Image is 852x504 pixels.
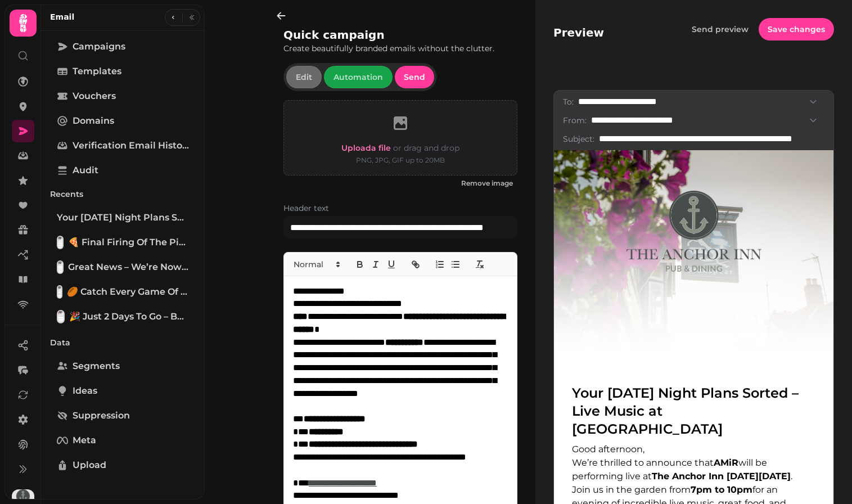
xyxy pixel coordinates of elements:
span: Meta [73,434,96,447]
p: Data [50,332,196,353]
a: Ideas [50,380,196,402]
a: Upload [50,454,196,476]
span: Save changes [768,25,825,33]
a: Great news – we’re now serving food on Mondays & Tuesdays! 🍴Great news – we’re now serving food o... [50,256,196,278]
label: Header text [283,202,517,214]
a: Verification email history [50,134,196,157]
button: Send [395,66,434,88]
p: Good afternoon, [572,443,815,456]
a: 🏉 Catch Every Game of the Women’s Rugby World Cup Live at The Anchor Inn!🏉 Catch Every Game of th... [50,281,196,303]
p: We’re thrilled to announce that will be performing live at . [572,456,815,483]
span: Domains [73,114,114,128]
button: Automation [324,66,393,88]
label: To: [563,96,574,107]
h2: Preview [553,25,604,40]
a: Templates [50,60,196,83]
h2: Email [50,11,74,22]
a: 🍕 Final Firing of the Pizza Oven – Bank Holiday Weekend Special!🍕 Final Firing of the Pizza Oven ... [50,231,196,254]
img: 🎉 Just 2 Days to Go – Back to the 80s at The Anchor! [58,311,64,322]
span: Great news – we’re now serving food on Mondays & Tuesdays! 🍴 [68,260,189,274]
p: Create beautifully branded emails without the clutter. [283,43,517,54]
a: Audit [50,159,196,182]
span: Ideas [73,384,97,398]
label: From: [563,115,587,126]
strong: 7pm to 10pm [691,484,752,495]
span: 🍕 Final Firing of the Pizza Oven – Bank Holiday Weekend Special! [68,236,189,249]
a: Vouchers [50,85,196,107]
img: 🏉 Catch Every Game of the Women’s Rugby World Cup Live at The Anchor Inn! [58,286,61,298]
button: Edit [286,66,322,88]
img: branding-header [626,159,761,303]
p: or drag and drop [391,141,459,155]
span: Suppression [73,409,130,422]
strong: AMiR [714,457,738,468]
span: Send preview [692,25,749,33]
span: Remove image [461,180,513,187]
a: Suppression [50,404,196,427]
a: Meta [50,429,196,452]
span: Audit [73,164,98,177]
span: Send [404,73,425,81]
span: Verification email history [73,139,189,152]
a: Segments [50,355,196,377]
button: Save changes [759,18,834,40]
span: Campaigns [73,40,125,53]
span: 🎉 Just 2 Days to Go – Back to the 80s at The Anchor! [69,310,189,323]
h2: Quick campaign [283,27,499,43]
a: 🎉 Just 2 Days to Go – Back to the 80s at The Anchor!🎉 Just 2 Days to Go – Back to the 80s at The ... [50,305,196,328]
img: Great news – we’re now serving food on Mondays & Tuesdays! 🍴 [58,262,62,273]
label: Subject: [563,133,594,145]
span: Upload a file [341,143,391,153]
button: Remove image [457,178,517,189]
h1: Your [DATE] Night Plans Sorted – Live Music at [GEOGRAPHIC_DATA] [572,384,815,438]
span: Segments [73,359,120,373]
button: Send preview [683,18,758,40]
p: PNG, JPG, GIF up to 20MB [341,155,459,166]
span: Your [DATE] Night Plans Sorted – Live Music at [GEOGRAPHIC_DATA] [57,211,189,224]
p: Recents [50,184,196,204]
a: Domains [50,110,196,132]
span: Edit [296,73,312,81]
a: Your [DATE] Night Plans Sorted – Live Music at [GEOGRAPHIC_DATA] [50,206,196,229]
span: Upload [73,458,106,472]
span: Templates [73,65,121,78]
img: 🍕 Final Firing of the Pizza Oven – Bank Holiday Weekend Special! [58,237,62,248]
strong: The Anchor Inn [DATE][DATE] [652,471,791,481]
a: Campaigns [50,35,196,58]
span: Vouchers [73,89,116,103]
span: Automation [333,73,383,81]
span: 🏉 Catch Every Game of the Women’s Rugby World Cup Live at The [GEOGRAPHIC_DATA]! [67,285,189,299]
